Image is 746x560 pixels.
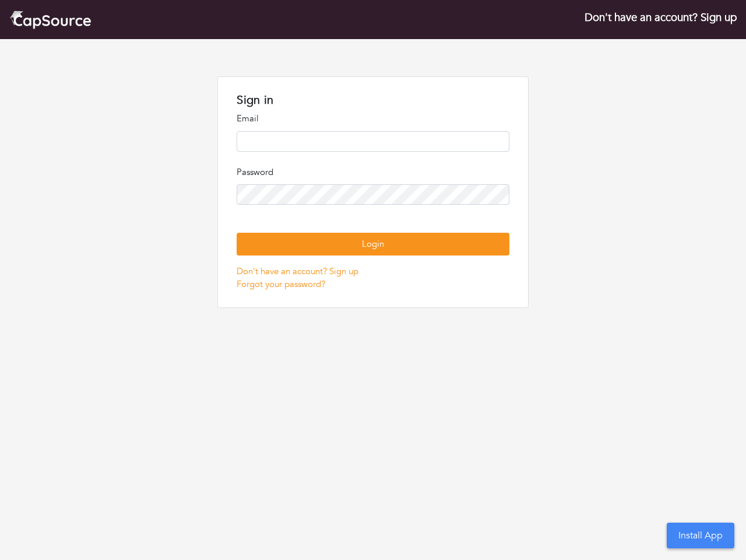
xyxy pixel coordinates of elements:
button: Install App [667,523,734,548]
a: Don't have an account? Sign up [237,265,358,277]
p: Email [237,112,509,125]
button: Login [237,233,509,256]
img: cap_logo.png [9,9,92,30]
h1: Sign in [237,93,509,107]
p: Password [237,166,509,179]
a: Forgot your password? [237,278,325,290]
a: Don't have an account? Sign up [585,10,737,25]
